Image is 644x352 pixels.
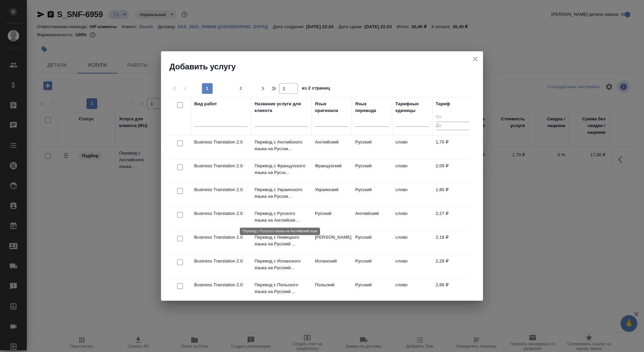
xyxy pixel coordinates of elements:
span: из 2 страниц [302,84,330,94]
input: До [436,122,469,130]
p: Перевод с Русского языка на Английски... [255,210,308,224]
p: Перевод с Английского языка на Русски... [255,139,308,152]
td: [PERSON_NAME] [312,231,352,254]
td: Русский [352,231,392,254]
td: Русский [352,135,392,159]
p: Business Translation 2.0 [194,282,248,288]
td: слово [392,207,432,230]
td: Украинский [312,183,352,207]
td: 2,66 ₽ [432,278,473,302]
td: Русский [352,278,392,302]
h2: Добавить услугу [169,61,483,72]
div: Тарифные единицы [395,101,429,114]
td: 2,28 ₽ [432,254,473,278]
span: 2 [235,85,246,92]
div: Язык оригинала [315,101,348,114]
p: Перевод с Польского языка на Русский ... [255,282,308,295]
td: слово [392,278,432,302]
td: Французский [312,159,352,183]
td: Испанский [312,254,352,278]
p: Business Translation 2.0 [194,210,248,217]
p: Business Translation 2.0 [194,234,248,241]
input: От [436,113,469,122]
p: Business Translation 2.0 [194,186,248,193]
td: слово [392,254,432,278]
p: Перевод с Немецкого языка на Русский ... [255,234,308,247]
td: 2,18 ₽ [432,231,473,254]
td: 1,70 ₽ [432,135,473,159]
td: Русский [312,207,352,230]
p: Перевод с Испанского языка на Русский... [255,258,308,271]
td: слово [392,135,432,159]
p: Business Translation 2.0 [194,139,248,145]
td: слово [392,159,432,183]
td: слово [392,231,432,254]
td: 1,80 ₽ [432,183,473,207]
td: слово [392,183,432,207]
p: Перевод с Французского языка на Русск... [255,163,308,176]
td: Русский [352,183,392,207]
p: Business Translation 2.0 [194,258,248,265]
div: Тариф [436,101,450,107]
td: 2,09 ₽ [432,159,473,183]
div: Язык перевода [355,101,389,114]
div: Название услуги для клиента [255,101,308,114]
button: close [470,54,480,64]
p: Перевод с Украинского языка на Русски... [255,186,308,200]
div: Вид работ [194,101,217,107]
td: Русский [352,159,392,183]
button: 2 [235,83,246,94]
td: Польский [312,278,352,302]
p: Business Translation 2.0 [194,163,248,169]
td: Английский [312,135,352,159]
td: Английский [352,207,392,230]
td: Русский [352,254,392,278]
td: 2,27 ₽ [432,207,473,230]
